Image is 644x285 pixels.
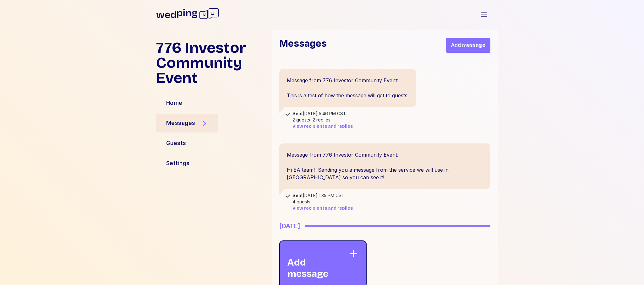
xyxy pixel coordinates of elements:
[292,123,353,130] button: View recipients and replies
[292,199,310,205] div: 4 guests
[313,117,330,123] div: 2 replies
[451,41,485,49] span: Add message
[292,193,303,198] span: Sent
[292,110,353,117] div: [DATE] 5:46 PM CST
[292,111,303,116] span: Sent
[279,222,300,230] div: [DATE]
[287,249,348,279] div: Add message
[446,38,490,53] button: Add message
[292,205,353,212] button: View recipients and replies
[292,117,310,123] div: 2 guests
[166,159,190,168] div: Settings
[279,143,490,189] div: Message from 776 Investor Community Event: Hi EA team! Sending you a message from the service we ...
[166,119,195,127] div: Messages
[279,38,327,53] h1: Messages
[166,99,183,107] div: Home
[156,40,267,85] h1: 776 Investor Community Event
[279,69,416,107] div: Message from 776 Investor Community Event: This is a test of how the message will get to guests.
[292,192,353,199] div: [DATE] 1:35 PM CST
[166,139,186,148] div: Guests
